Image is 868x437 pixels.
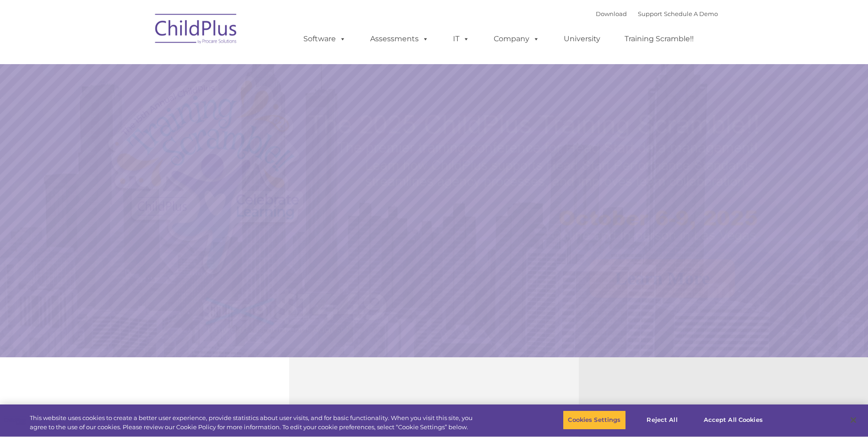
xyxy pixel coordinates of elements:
a: IT [444,30,479,48]
a: Company [485,30,549,48]
a: Training Scramble!! [615,30,703,48]
font: | [596,10,718,17]
a: Learn More [590,259,735,298]
a: University [555,30,609,48]
a: Assessments [361,30,438,48]
button: Reject All [634,410,691,430]
button: Accept All Cookies [699,410,768,430]
img: ChildPlus by Procare Solutions [151,7,242,53]
a: Schedule A Demo [664,10,718,17]
button: Close [843,410,863,430]
a: Download [596,10,627,17]
a: Support [638,10,662,17]
a: Software [294,30,355,48]
div: This website uses cookies to create a better user experience, provide statistics about user visit... [30,414,477,432]
button: Cookies Settings [563,410,625,430]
